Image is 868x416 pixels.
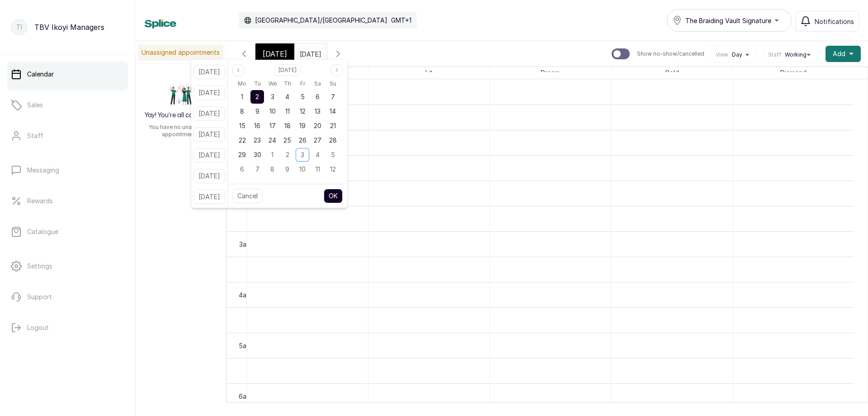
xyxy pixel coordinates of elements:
div: 07 Sep 2025 [325,90,340,104]
div: 02 Sep 2025 [250,90,264,104]
div: 01 Sep 2025 [235,90,250,104]
div: 27 Sep 2025 [310,133,325,148]
span: 11 [316,165,320,173]
div: 04 Oct 2025 [310,148,325,162]
p: Catalogue [27,227,58,236]
button: Next month [331,64,343,76]
div: 29 Sep 2025 [235,148,250,162]
a: Messaging [7,158,128,183]
p: TBV Ikoyi Managers [34,22,104,33]
span: 1 [241,93,243,100]
span: 14 [330,107,336,115]
button: ViewDay [716,51,753,58]
span: Diamond [778,67,808,78]
span: 27 [314,136,321,144]
div: 06 Sep 2025 [310,90,325,104]
button: Select month [274,64,301,76]
span: Sa [314,78,321,89]
p: GMT+1 [391,16,411,25]
div: 01 Oct 2025 [265,148,280,162]
span: 17 [269,122,276,129]
div: Friday [295,78,310,90]
div: 5am [237,341,253,350]
div: 28 Sep 2025 [325,133,340,148]
button: [DATE] [193,65,225,79]
span: 28 [329,136,337,144]
div: 21 Sep 2025 [325,119,340,133]
div: 18 Sep 2025 [280,119,295,133]
span: 9 [255,107,259,115]
span: 10 [299,165,306,173]
span: 2 [255,93,259,100]
div: [DATE] [255,43,294,64]
span: 5 [331,151,335,158]
button: StaffWorking [768,51,814,58]
div: Tuesday [250,78,264,90]
span: Gold [663,67,681,78]
div: Sunday [325,78,340,90]
span: [DATE] [263,48,287,59]
span: Notifications [815,17,854,26]
span: We [269,78,277,89]
span: Add [833,49,845,58]
a: Settings [7,253,128,279]
span: Mo [238,78,246,89]
a: Calendar [7,62,128,87]
div: 12 Oct 2025 [325,162,340,177]
div: 14 Sep 2025 [325,104,340,119]
span: 7 [255,165,259,173]
div: 11 Sep 2025 [280,104,295,119]
div: 07 Oct 2025 [250,162,264,177]
a: Staff [7,123,128,148]
button: OK [324,189,343,203]
div: 24 Sep 2025 [265,133,280,148]
span: View [716,51,728,58]
div: 08 Sep 2025 [235,104,250,119]
div: Monday [235,78,250,90]
span: 18 [284,122,291,129]
div: 08 Oct 2025 [265,162,280,177]
span: 6 [316,93,320,100]
button: The Braiding Vault Signature [667,9,792,32]
div: 20 Sep 2025 [310,119,325,133]
span: 25 [283,136,291,144]
div: 19 Sep 2025 [295,119,310,133]
div: 06 Oct 2025 [235,162,250,177]
span: The Braiding Vault Signature [685,16,771,25]
span: 10 [269,107,276,115]
span: 16 [254,122,260,129]
span: Fr [300,78,305,89]
span: 12 [300,107,306,115]
h2: Yay! You’re all caught up! [145,111,217,120]
span: 7 [331,93,335,100]
span: 19 [299,122,306,129]
span: Lit [424,67,434,78]
div: 26 Sep 2025 [295,133,310,148]
a: Rewards [7,188,128,214]
p: You have no unassigned appointments. [141,124,221,138]
span: 5 [301,93,305,100]
button: [DATE] [193,190,225,204]
span: Working [785,51,807,58]
span: 8 [240,107,244,115]
p: Show no-show/cancelled [637,50,704,57]
button: [DATE] [193,127,225,142]
div: 13 Sep 2025 [310,104,325,119]
button: [DATE] [193,86,225,100]
span: Staff [768,51,781,58]
p: Settings [27,262,52,271]
span: 11 [285,107,290,115]
a: Sales [7,92,128,118]
span: 4 [285,93,289,100]
div: 02 Oct 2025 [280,148,295,162]
div: 23 Sep 2025 [250,133,264,148]
div: 4am [237,290,253,300]
div: 09 Sep 2025 [250,104,264,119]
span: 21 [330,122,336,129]
button: Previous month [232,64,244,76]
span: 1 [271,151,274,158]
span: 22 [239,136,246,144]
svg: page previous [236,67,241,73]
p: Unassigned appointments [138,44,223,61]
span: 6 [240,165,244,173]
